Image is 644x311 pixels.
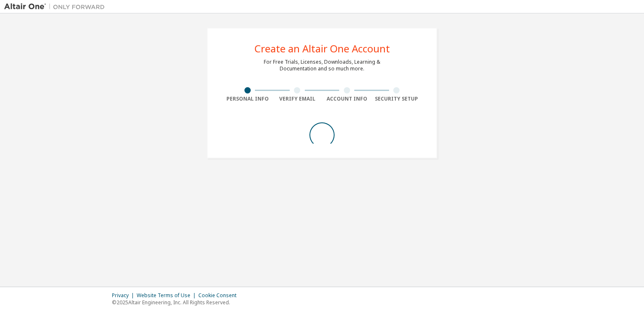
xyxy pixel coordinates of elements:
[137,292,198,299] div: Website Terms of Use
[372,96,422,102] div: Security Setup
[254,44,390,54] div: Create an Altair One Account
[4,3,109,11] img: Altair One
[223,96,273,102] div: Personal Info
[273,96,322,102] div: Verify Email
[322,96,372,102] div: Account Info
[198,292,241,299] div: Cookie Consent
[112,292,137,299] div: Privacy
[112,299,241,306] p: © 2025 Altair Engineering, Inc. All Rights Reserved.
[264,59,380,72] div: For Free Trials, Licenses, Downloads, Learning & Documentation and so much more.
